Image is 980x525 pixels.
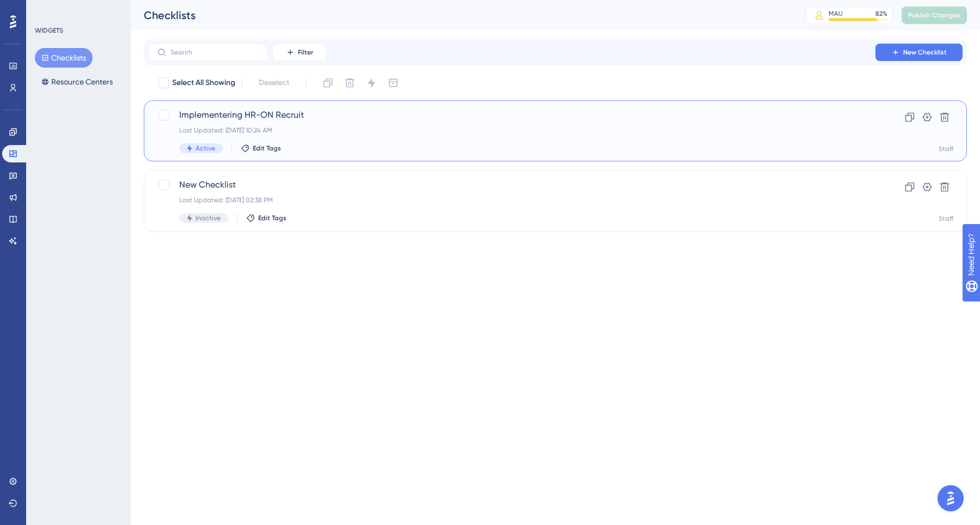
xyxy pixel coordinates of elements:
div: Checklists [144,8,778,23]
button: Filter [272,44,327,61]
span: Publish Changes [908,11,960,20]
iframe: UserGuiding AI Assistant Launcher [934,482,967,515]
span: Filter [298,48,313,57]
div: Staff [939,144,953,153]
span: New Checklist [903,48,947,57]
input: Search [171,49,259,56]
button: Publish Changes [902,7,967,24]
button: Checklists [35,48,93,68]
button: Edit Tags [241,144,281,153]
button: New Checklist [875,44,963,61]
span: Edit Tags [258,214,287,222]
button: Deselect [249,73,299,93]
span: Select All Showing [172,76,235,89]
span: Deselect [259,76,289,89]
div: WIDGETS [35,26,63,35]
div: MAU [829,9,843,18]
div: Last Updated: [DATE] 10:24 AM [179,126,844,135]
button: Edit Tags [246,214,287,222]
span: New Checklist [179,178,844,191]
button: Resource Centers [35,72,119,92]
div: Staff [939,214,953,223]
span: Active [196,144,215,153]
span: Need Help? [26,3,68,16]
span: Inactive [196,214,221,222]
span: Implementering HR-ON Recruit [179,108,844,122]
div: 82 % [875,9,887,18]
span: Edit Tags [253,144,281,153]
div: Last Updated: [DATE] 02:38 PM [179,196,844,204]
